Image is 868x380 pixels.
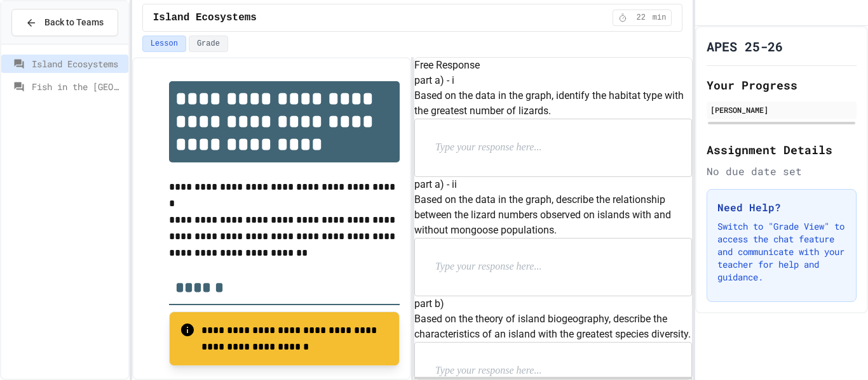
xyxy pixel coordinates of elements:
h6: part a) - ii [414,177,692,192]
button: Lesson [142,36,186,52]
p: Based on the data in the graph, describe the relationship between the lizard numbers observed on ... [414,192,692,238]
span: min [653,13,667,23]
span: Island Ecosystems [32,57,123,70]
span: 22 [631,13,651,23]
button: Back to Teams [11,9,118,36]
p: Switch to "Grade View" to access the chat feature and communicate with your teacher for help and ... [717,220,846,284]
span: Island Ecosystems [153,10,257,25]
h3: Need Help? [717,200,846,215]
div: [PERSON_NAME] [710,104,853,115]
h6: Free Response [414,58,692,73]
h1: APES 25-26 [707,37,783,55]
div: No due date set [707,164,857,179]
h2: Assignment Details [707,141,857,159]
h2: Your Progress [707,76,857,94]
h6: part a) - i [414,73,692,88]
p: Based on the theory of island biogeography, describe the characteristics of an island with the gr... [414,311,692,342]
button: Grade [189,36,228,52]
span: Fish in the [GEOGRAPHIC_DATA] [32,80,123,93]
h6: part b) [414,296,692,311]
p: Based on the data in the graph, identify the habitat type with the greatest number of lizards. [414,88,692,119]
span: Back to Teams [44,16,104,29]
